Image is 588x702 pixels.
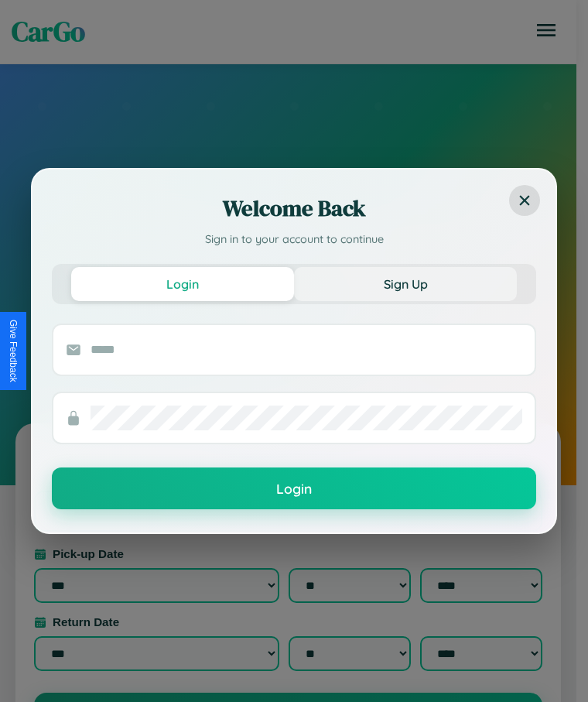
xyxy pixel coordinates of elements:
button: Sign Up [294,267,517,301]
button: Login [52,467,536,509]
button: Login [71,267,294,301]
h2: Welcome Back [52,193,536,224]
div: Give Feedback [8,320,19,382]
p: Sign in to your account to continue [52,231,536,248]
